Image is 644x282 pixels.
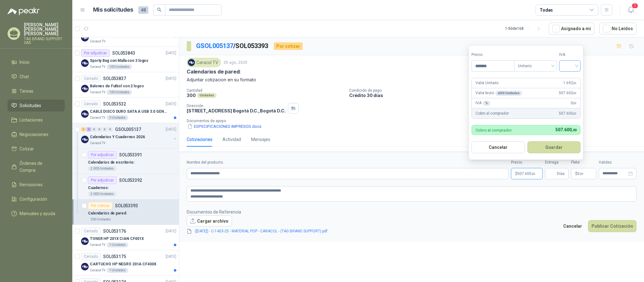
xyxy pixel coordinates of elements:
[599,23,636,35] button: No Leídos
[560,220,586,232] button: Cancelar
[107,64,132,69] div: 100 Unidades
[19,160,59,174] span: Órdenes de Compra
[19,102,41,109] span: Solicitudes
[81,136,89,143] img: Company Logo
[557,168,565,179] span: Días
[8,179,65,191] a: Remisiones
[81,126,178,146] a: 1 2 0 0 0 0 GSOL005137[DATE] Company LogoCalendarios Y Cuadernos 2026Caracol TV
[483,101,490,106] div: %
[19,131,48,138] span: Negociaciones
[108,127,113,132] div: 0
[19,88,33,95] span: Tareas
[476,80,498,86] p: Valor Unitario
[223,136,241,143] div: Actividad
[187,209,338,215] p: Documentos de Referencia
[8,100,65,111] a: Solicitudes
[631,3,638,9] span: 1
[88,210,127,216] p: Calendarios de pared:
[19,210,55,217] span: Manuales y ayuda
[81,110,89,118] img: Company Logo
[19,181,43,188] span: Remisiones
[192,228,330,234] a: ([DATE]) - C-1403-25 - MATERIAL POP - CARACOL - (TAG BRAND SUPPORT).pdf
[8,208,65,220] a: Manuales y ayuda
[476,111,509,117] p: Cobro al comprador
[103,229,126,233] p: SOL053176
[157,8,162,12] span: search
[166,101,176,107] p: [DATE]
[349,93,641,98] p: Crédito 30 días
[555,127,576,132] span: 507.600
[107,242,128,247] div: 1 Unidades
[88,185,109,191] p: Cuadernos:
[559,111,576,117] span: 507.600
[187,160,509,165] label: Nombre del producto
[81,227,101,235] div: Cerrado
[471,52,514,58] label: Precio
[90,268,105,273] p: Caracol TV
[571,128,576,132] span: ,00
[511,168,542,179] p: $507.600,00
[19,73,29,80] span: Chat
[197,93,217,98] div: Unidades
[72,250,179,276] a: CerradoSOL053175[DATE] Company LogoCARTUCHO HP NEGRO 201A CF400XCaracol TV1 Unidades
[251,136,270,143] div: Mensajes
[119,153,142,157] p: SOL053391
[573,112,576,115] span: ,00
[72,174,179,199] a: Por adjudicarSOL053392Cuadernos:2.000 Unidades
[97,127,102,132] div: 0
[90,236,144,242] p: TONER HP 201X CIAN CF401X
[527,141,581,153] button: Guardar
[549,23,594,35] button: Asignado a mi
[545,160,569,165] label: Entrega
[81,253,101,260] div: Cerrado
[625,4,636,16] button: 1
[81,237,89,245] img: Company Logo
[531,172,535,176] span: ,00
[559,52,581,58] label: IVA
[8,85,65,97] a: Tareas
[166,127,176,133] p: [DATE]
[103,254,126,259] p: SOL053175
[81,263,89,270] img: Company Logo
[495,91,522,96] div: x 300 Unidades
[517,172,535,176] span: 507.600
[112,51,135,55] p: SOL053843
[8,114,65,126] a: Licitaciones
[571,168,596,179] p: $ 0,00
[81,127,86,132] div: 1
[571,160,596,165] label: Flete
[72,72,179,98] a: CerradoSOL053837[DATE] Company LogoBalones de Futbol con 2 logosCaracol TV100 Unidades
[8,143,65,155] a: Cotizar
[476,90,522,96] p: Valor bruto
[90,115,105,120] p: Caracol TV
[187,68,241,75] p: Calendarios de pared:
[187,76,636,83] p: Adjuntar cotizacion en su formato
[187,108,285,113] p: [STREET_ADDRESS] Bogotá D.C. , Bogotá D.C.
[72,225,179,250] a: CerradoSOL053176[DATE] Company LogoTONER HP 201X CIAN CF401XCaracol TV1 Unidades
[107,115,128,120] div: 3 Unidades
[90,39,105,44] p: Caracol TV
[563,80,576,86] span: 1.692
[187,104,285,108] p: Dirección
[81,100,101,108] div: Cerrado
[187,93,196,98] p: 300
[471,141,525,153] button: Cancelar
[577,172,583,176] span: 0
[88,217,113,222] div: 300 Unidades
[90,261,157,267] p: CARTUCHO HP NEGRO 201A CF400X
[88,151,117,159] div: Por adjudicar
[573,81,576,85] span: ,00
[188,59,195,66] img: Company Logo
[580,172,583,176] span: ,00
[107,268,128,273] div: 1 Unidades
[119,178,142,182] p: SOL053392
[88,176,117,184] div: Por adjudicar
[88,192,116,197] div: 2.000 Unidades
[72,98,179,123] a: CerradoSOL053532[DATE] Company LogoCABLE DISCO DURO SATA A USB 3.0 GENERICOCaracol TV3 Unidades
[19,196,47,203] span: Configuración
[166,50,176,56] p: [DATE]
[107,90,132,95] div: 100 Unidades
[90,90,105,95] p: Caracol TV
[88,160,135,165] p: Calendarios de escritorio:
[166,254,176,260] p: [DATE]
